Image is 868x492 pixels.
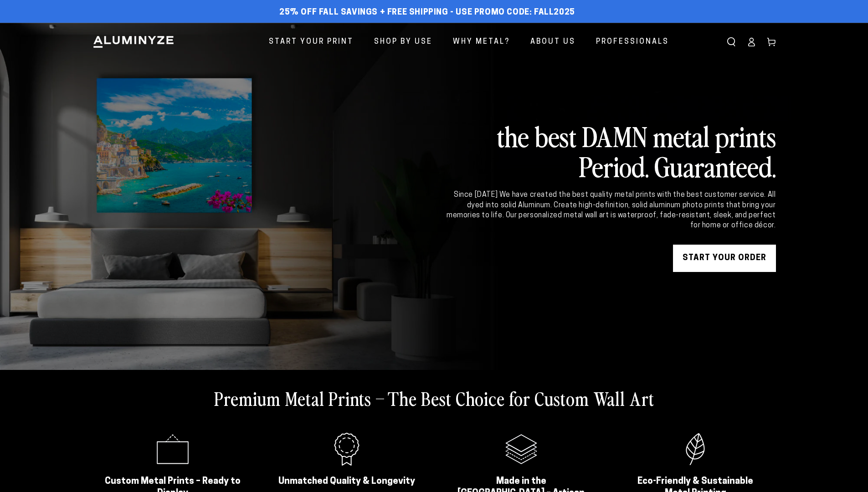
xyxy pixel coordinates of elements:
a: About Us [524,30,582,54]
span: Start Your Print [269,36,354,49]
h2: the best DAMN metal prints Period. Guaranteed. [445,121,776,181]
a: Professionals [589,30,676,54]
span: 25% off FALL Savings + Free Shipping - Use Promo Code: FALL2025 [279,8,575,18]
h2: Unmatched Quality & Longevity [278,476,416,487]
img: Aluminyze [92,35,175,49]
div: Since [DATE] We have created the best quality metal prints with the best customer service. All dy... [445,190,776,231]
a: Why Metal? [446,30,517,54]
span: Professionals [596,36,669,49]
a: START YOUR Order [673,245,776,272]
a: Shop By Use [367,30,439,54]
summary: Search our site [721,32,741,52]
span: Why Metal? [453,36,510,49]
span: Shop By Use [374,36,432,49]
a: Start Your Print [262,30,360,54]
span: About Us [530,36,575,49]
h2: Premium Metal Prints – The Best Choice for Custom Wall Art [214,386,654,410]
